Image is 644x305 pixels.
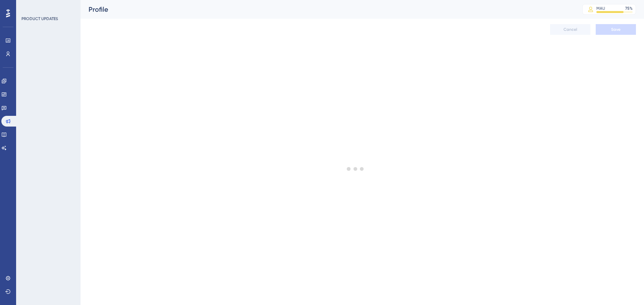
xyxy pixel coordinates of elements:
span: Save [611,27,621,32]
div: MAU [596,6,605,11]
div: 75 % [625,6,633,11]
div: Profile [89,5,566,14]
div: PRODUCT UPDATES [21,16,58,21]
button: Save [596,24,636,35]
span: Cancel [563,27,577,32]
button: Cancel [550,24,590,35]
